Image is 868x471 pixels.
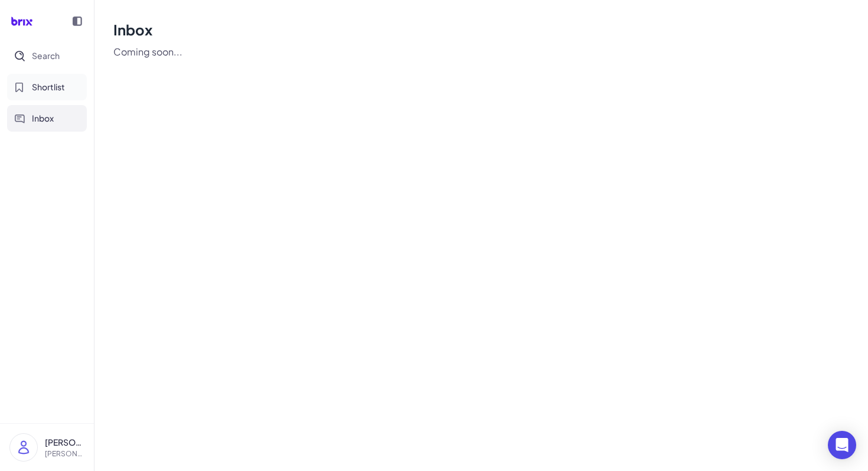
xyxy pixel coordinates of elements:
[32,112,54,125] span: Inbox
[7,42,87,69] button: Search
[32,81,65,93] span: Shortlist
[45,449,84,459] p: [PERSON_NAME][EMAIL_ADDRESS][DOMAIN_NAME]
[113,19,849,40] h1: Inbox
[32,50,60,62] span: Search
[10,434,37,461] img: user_logo.png
[7,105,87,132] button: Inbox
[7,74,87,100] button: Shortlist
[45,436,84,449] p: [PERSON_NAME]
[113,45,849,59] p: Coming soon...
[828,431,856,459] div: Open Intercom Messenger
